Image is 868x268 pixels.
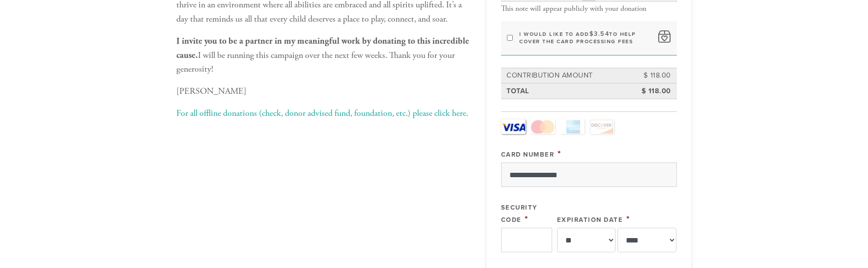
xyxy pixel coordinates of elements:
a: MasterCard [531,119,555,134]
td: $ 118.00 [628,84,672,98]
label: Expiration Date [557,216,623,224]
a: For all offline donations (check, donor advised fund, foundation, etc.) please click here. [176,107,468,119]
p: [PERSON_NAME] [176,84,471,99]
select: Expiration Date month [557,228,616,252]
span: 3.54 [594,30,609,38]
span: This field is required. [558,148,561,159]
a: Visa [501,119,526,134]
label: Card Number [501,151,555,159]
td: Contribution Amount [505,69,628,82]
span: This field is required. [525,214,529,224]
div: This note will appear publicly with your donation [501,4,677,13]
select: Expiration Date year [617,228,676,252]
p: I will be running this campaign over the next few weeks. Thank you for your generosity! [176,34,471,77]
span: $ [589,30,594,38]
span: This field is required. [626,214,630,224]
a: Discover [589,119,614,134]
td: Total [505,84,628,98]
label: Security Code [501,204,537,224]
label: I would like to add to help cover the card processing fees [519,30,652,45]
a: Amex [560,119,585,134]
b: I invite you to be a partner in my meaningful work by donating to this incredible cause. [176,35,469,61]
td: $ 118.00 [628,69,672,82]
